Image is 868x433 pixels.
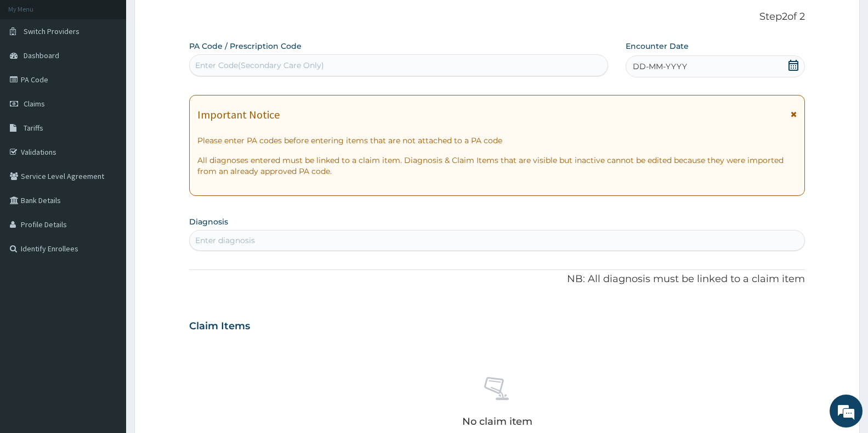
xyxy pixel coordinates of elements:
span: Tariffs [24,123,43,133]
p: All diagnoses entered must be linked to a claim item. Diagnosis & Claim Items that are visible bu... [197,155,797,177]
label: Diagnosis [189,216,228,227]
h3: Claim Items [189,320,250,333]
img: d_794563401_company_1708531726252_794563401 [20,55,44,82]
span: Claims [24,99,45,109]
span: We're online! [64,138,151,249]
label: PA Code / Prescription Code [189,41,302,52]
div: Minimize live chat window [180,5,206,32]
p: No claim item [462,416,532,427]
div: Enter diagnosis [195,235,255,246]
h1: Important Notice [197,109,280,121]
p: Please enter PA codes before entering items that are not attached to a PA code [197,135,797,146]
span: Dashboard [24,50,59,60]
p: NB: All diagnosis must be linked to a claim item [189,272,805,286]
span: DD-MM-YYYY [633,61,687,72]
p: Step 2 of 2 [189,11,805,23]
div: Enter Code(Secondary Care Only) [195,60,324,71]
span: Switch Providers [24,26,80,36]
label: Encounter Date [626,41,689,52]
div: Chat with us now [57,61,184,76]
textarea: Type your message and hit 'Enter' [5,300,209,338]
